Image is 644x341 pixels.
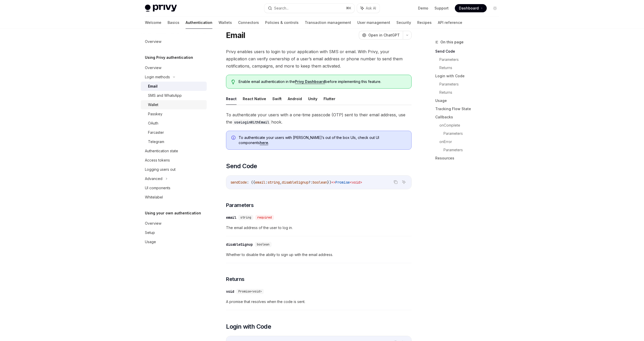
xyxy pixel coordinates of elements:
[226,93,237,105] button: React
[439,121,503,129] a: onComplete
[145,148,178,154] div: Authentication state
[331,180,335,185] span: =>
[435,113,503,121] a: Callbacks
[145,210,201,216] h5: Using your own authentication
[288,93,302,105] button: Android
[440,39,464,45] span: On this page
[267,180,280,185] span: string
[141,109,207,119] a: Passkey
[145,54,193,61] h5: Using Privy authentication
[145,239,156,245] div: Usage
[247,180,255,185] span: : ({
[226,111,412,126] span: To authenticate your users with a one-time passcode (OTP) sent to their email address, use the hook.
[435,72,503,80] a: Login with Code
[335,180,350,185] span: Promise
[141,100,207,109] a: Wallet
[226,289,234,294] div: void
[232,119,271,125] code: useLoginWithEmail
[350,180,352,185] span: <
[148,129,164,136] div: Farcaster
[226,299,412,305] span: A promise that resolves when the code is sent.
[226,48,412,70] span: Privy enables users to login to your application with SMS or email. With Privy, your application ...
[231,80,235,84] svg: Tip
[145,220,161,226] div: Overview
[352,180,360,185] span: void
[491,4,499,12] button: Toggle dark mode
[257,242,269,247] span: boolean
[255,180,265,185] span: email
[141,156,207,165] a: Access tokens
[148,102,158,108] div: Wallet
[438,16,462,29] a: API reference
[439,88,503,97] a: Returns
[239,79,406,84] span: Enable email authentication in the before implementing this feature.
[240,215,251,220] span: string
[417,16,432,29] a: Recipes
[313,180,327,185] span: boolean
[366,6,376,11] span: Ask AI
[243,93,266,105] button: React Native
[145,5,177,12] img: light logo
[141,165,207,174] a: Logging users out
[434,6,449,11] a: Support
[435,154,503,162] a: Resources
[145,157,170,163] div: Access tokens
[327,180,331,185] span: })
[295,79,325,84] a: Privy Dashboard
[141,193,207,202] a: Whitelabel
[272,93,282,105] button: Swift
[305,16,351,29] a: Transaction management
[418,6,428,11] a: Demo
[141,219,207,228] a: Overview
[238,289,262,293] span: Promise<void>
[145,185,170,191] div: UI components
[231,136,237,141] svg: Info
[260,140,268,145] a: here
[435,47,503,55] a: Send Code
[435,97,503,105] a: Usage
[357,4,380,13] button: Ask AI
[357,16,390,29] a: User management
[443,129,503,138] a: Parameters
[141,37,207,46] a: Overview
[264,4,354,13] button: Search...⌘K
[435,105,503,113] a: Tracking Flow State
[226,276,245,283] span: Returns
[280,180,282,185] span: ,
[148,111,162,117] div: Passkey
[265,16,299,29] a: Policies & controls
[282,180,309,185] span: disableSignup
[368,33,400,38] span: Open in ChatGPT
[141,82,207,91] a: Email
[145,39,161,45] div: Overview
[443,146,503,154] a: Parameters
[226,162,257,170] span: Send Code
[145,166,176,173] div: Logging users out
[145,16,161,29] a: Welcome
[145,65,161,71] div: Overview
[186,16,212,29] a: Authentication
[226,242,253,247] div: disableSignup
[141,228,207,237] a: Setup
[141,237,207,247] a: Usage
[255,215,274,220] div: required
[346,6,351,10] span: ⌘ K
[459,6,479,11] span: Dashboard
[439,138,503,146] a: onError
[226,225,412,231] span: The email address of the user to log in.
[360,180,362,185] span: >
[226,215,236,220] div: email
[219,16,232,29] a: Wallets
[226,252,412,258] span: Whether to disable the ability to sign up with the email address.
[392,179,399,185] button: Copy the contents from the code block
[455,4,487,12] a: Dashboard
[226,323,271,331] span: Login with Code
[324,93,335,105] button: Flutter
[148,120,158,126] div: OAuth
[308,93,317,105] button: Unity
[145,74,170,80] div: Login methods
[239,135,406,145] span: To authenticate your users with [PERSON_NAME]’s out of the box UIs, check out UI components .
[439,64,503,72] a: Returns
[226,31,245,40] h1: Email
[145,194,163,200] div: Whitelabel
